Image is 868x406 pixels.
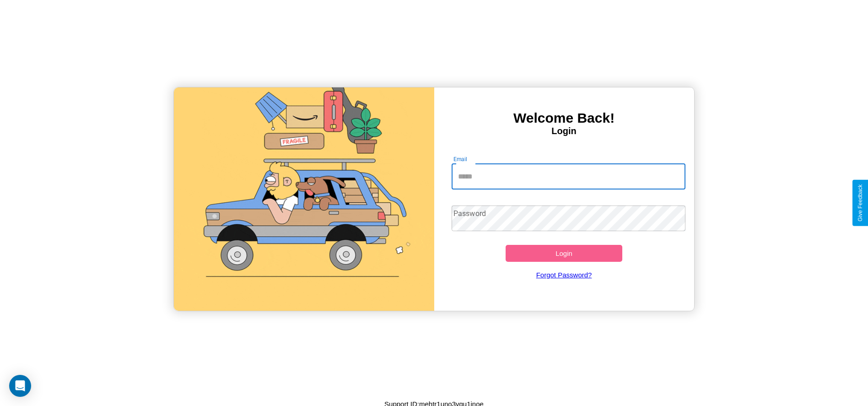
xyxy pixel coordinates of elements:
div: Open Intercom Messenger [9,375,31,397]
a: Forgot Password? [447,262,681,288]
button: Login [506,245,623,262]
label: Email [453,155,468,163]
div: Give Feedback [857,184,863,222]
h3: Welcome Back! [434,110,694,126]
img: gif [174,87,434,311]
h4: Login [434,126,694,136]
